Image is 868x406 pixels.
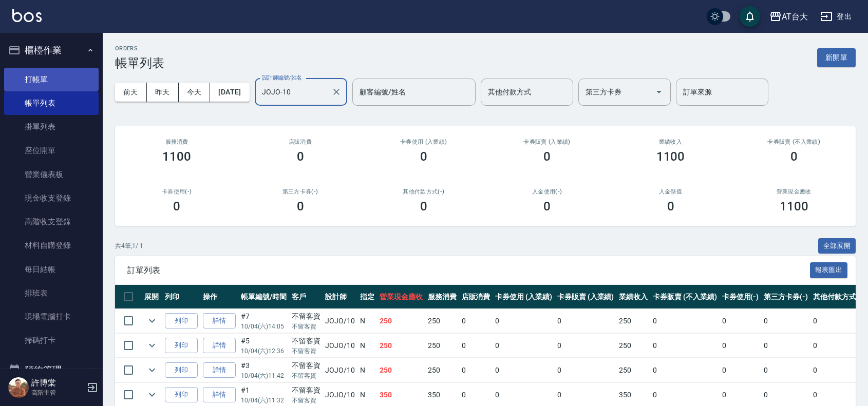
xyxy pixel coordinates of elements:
td: #7 [238,309,289,333]
td: 250 [425,358,459,382]
h5: 許博棠 [31,378,84,388]
p: 不留客資 [292,346,320,356]
p: 共 4 筆, 1 / 1 [115,241,143,250]
th: 帳單編號/時間 [238,285,289,309]
td: 0 [459,309,493,333]
button: save [740,6,760,27]
th: 服務消費 [425,285,459,309]
th: 其他付款方式(-) [810,285,867,309]
a: 高階收支登錄 [4,210,99,234]
h3: 0 [667,199,674,214]
a: 座位開單 [4,139,99,162]
td: 0 [493,334,555,358]
td: 0 [555,358,617,382]
td: 0 [810,309,867,333]
td: 0 [810,334,867,358]
button: 櫃檯作業 [4,37,99,64]
a: 帳單列表 [4,91,99,115]
h2: 業績收入 [621,139,720,145]
h3: 服務消費 [127,139,226,145]
th: 卡券販賣 (不入業績) [650,285,719,309]
a: 每日結帳 [4,258,99,281]
h2: 營業現金應收 [745,188,843,195]
th: 設計師 [323,285,357,309]
p: 高階主管 [31,388,84,397]
td: 250 [377,358,425,382]
h3: 0 [790,149,798,164]
h3: 0 [420,149,427,164]
p: 10/04 (六) 12:36 [241,346,287,356]
td: 0 [761,358,810,382]
h3: 0 [173,199,180,214]
h3: 0 [297,199,304,214]
button: expand row [144,338,160,353]
a: 現金收支登錄 [4,186,99,210]
th: 卡券使用(-) [720,285,762,309]
a: 排班表 [4,281,99,305]
label: 設計師編號/姓名 [262,74,302,82]
a: 材料自購登錄 [4,234,99,257]
a: 新開單 [817,52,856,62]
button: Clear [329,85,344,99]
td: 0 [720,334,762,358]
h3: 1100 [656,149,685,164]
button: 列印 [165,313,198,329]
h2: 卡券使用 (入業績) [374,139,473,145]
th: 卡券使用 (入業績) [493,285,555,309]
th: 第三方卡券(-) [761,285,810,309]
div: 不留客資 [292,336,320,346]
button: 新開單 [817,48,856,67]
a: 詳情 [203,338,236,354]
button: expand row [144,387,160,402]
td: 0 [761,334,810,358]
td: 0 [493,309,555,333]
th: 指定 [357,285,377,309]
th: 業績收入 [616,285,650,309]
h2: ORDERS [115,45,164,52]
h3: 0 [420,199,427,214]
th: 店販消費 [459,285,493,309]
button: 全部展開 [818,238,856,254]
h3: 0 [297,149,304,164]
td: 250 [425,309,459,333]
h2: 第三方卡券(-) [251,188,349,195]
p: 不留客資 [292,371,320,380]
div: AT台大 [782,10,808,23]
h2: 入金使用(-) [498,188,596,195]
a: 營業儀表板 [4,163,99,186]
button: 列印 [165,338,198,354]
td: N [357,309,377,333]
button: [DATE] [210,83,249,102]
button: 登出 [816,7,856,26]
td: N [357,334,377,358]
h3: 帳單列表 [115,56,164,70]
th: 客戶 [289,285,323,309]
td: 250 [377,309,425,333]
td: 0 [650,309,719,333]
td: 250 [616,309,650,333]
td: 0 [810,358,867,382]
button: expand row [144,313,160,328]
th: 操作 [200,285,238,309]
button: 列印 [165,362,198,378]
td: N [357,358,377,382]
td: 0 [493,358,555,382]
td: JOJO /10 [323,309,357,333]
h2: 入金儲值 [621,188,720,195]
td: 250 [616,358,650,382]
a: 現場電腦打卡 [4,305,99,328]
h3: 1100 [780,199,808,214]
td: 250 [616,334,650,358]
a: 詳情 [203,387,236,403]
a: 掃碼打卡 [4,328,99,352]
td: 0 [459,358,493,382]
th: 列印 [162,285,200,309]
td: 0 [650,334,719,358]
a: 報表匯出 [810,265,848,275]
td: 0 [555,309,617,333]
button: 今天 [179,83,211,102]
td: JOJO /10 [323,358,357,382]
button: Open [651,84,667,100]
a: 詳情 [203,313,236,329]
td: JOJO /10 [323,334,357,358]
